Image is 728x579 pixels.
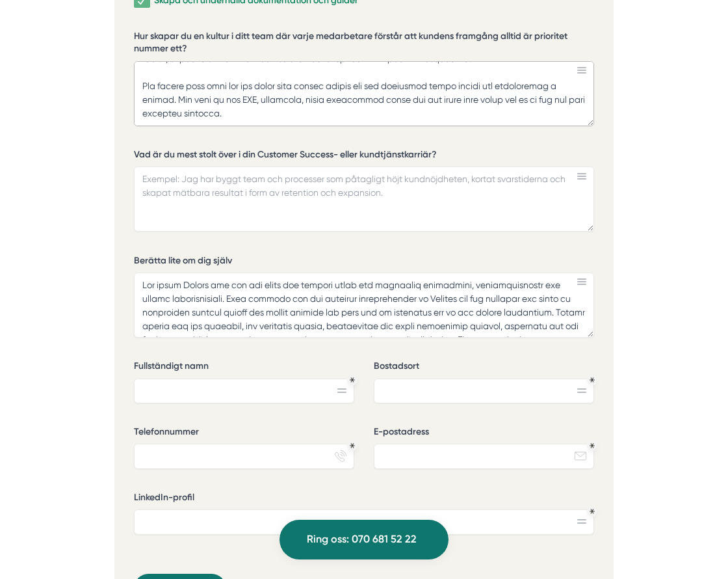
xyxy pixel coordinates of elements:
[350,443,355,448] div: Obligatoriskt
[134,148,593,165] label: Vad är du mest stolt över i din Customer Success- eller kundtjänstkarriär?
[134,491,593,507] label: LinkedIn-profil
[590,443,595,448] div: Obligatoriskt
[134,254,593,271] label: Berätta lite om dig själv
[374,360,593,376] label: Bostadsort
[134,30,593,59] label: Hur skapar du en kultur i ditt team där varje medarbetare förstår att kundens framgång alltid är ...
[134,425,354,442] label: Telefonnummer
[374,425,593,442] label: E-postadress
[134,360,354,376] label: Fullständigt namn
[307,531,417,548] span: Ring oss: 070 681 52 22
[279,520,448,559] a: Ring oss: 070 681 52 22
[590,509,595,514] div: Obligatoriskt
[590,377,595,383] div: Obligatoriskt
[350,377,355,383] div: Obligatoriskt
